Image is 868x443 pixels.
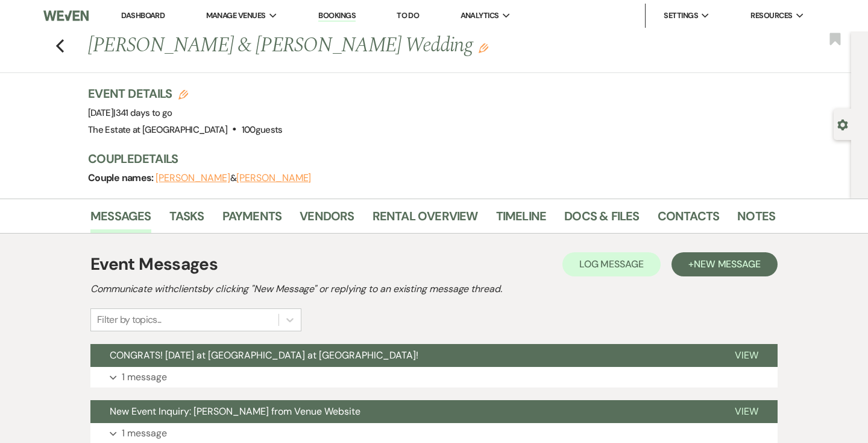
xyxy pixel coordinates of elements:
[156,172,311,184] span: &
[735,349,758,362] span: View
[110,405,360,418] span: New Event Inquiry: [PERSON_NAME] from Venue Website
[479,42,488,53] button: Edit
[90,252,218,277] h1: Event Messages
[122,425,167,441] p: 1 message
[671,252,778,276] button: +New Message
[715,344,778,367] button: View
[694,258,761,270] span: New Message
[664,10,698,22] span: Settings
[90,344,715,367] button: CONGRATS! [DATE] at [GEOGRAPHIC_DATA] at [GEOGRAPHIC_DATA]!
[236,173,311,183] button: [PERSON_NAME]
[88,171,156,184] span: Couple names:
[318,10,356,22] a: Bookings
[121,10,165,21] a: Dashboard
[564,206,639,233] a: Docs & Files
[88,31,628,60] h1: [PERSON_NAME] & [PERSON_NAME] Wedding
[837,118,848,130] button: Open lead details
[750,10,792,22] span: Resources
[737,206,775,233] a: Notes
[300,206,354,233] a: Vendors
[242,124,283,136] span: 100 guests
[43,3,89,28] img: Weven Logo
[579,258,644,270] span: Log Message
[496,206,547,233] a: Timeline
[90,206,151,233] a: Messages
[715,400,778,423] button: View
[562,252,661,276] button: Log Message
[169,206,204,233] a: Tasks
[116,107,172,119] span: 341 days to go
[97,313,162,327] div: Filter by topics...
[110,349,418,362] span: CONGRATS! [DATE] at [GEOGRAPHIC_DATA] at [GEOGRAPHIC_DATA]!
[90,400,715,423] button: New Event Inquiry: [PERSON_NAME] from Venue Website
[373,206,478,233] a: Rental Overview
[88,107,172,119] span: [DATE]
[90,282,778,296] h2: Communicate with clients by clicking "New Message" or replying to an existing message thread.
[735,405,758,418] span: View
[156,173,230,183] button: [PERSON_NAME]
[88,124,227,136] span: The Estate at [GEOGRAPHIC_DATA]
[113,107,172,119] span: |
[397,10,419,21] a: To Do
[461,10,499,22] span: Analytics
[88,85,283,102] h3: Event Details
[222,206,282,233] a: Payments
[88,150,763,167] h3: Couple Details
[658,206,720,233] a: Contacts
[206,10,266,22] span: Manage Venues
[90,367,778,387] button: 1 message
[122,369,167,385] p: 1 message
